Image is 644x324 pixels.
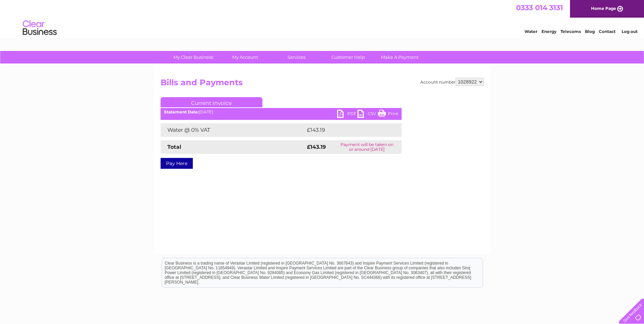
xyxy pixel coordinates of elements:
a: Energy [541,29,556,34]
a: 0333 014 3131 [516,3,563,12]
a: Pay Here [161,158,193,169]
a: Current Invoice [161,97,262,107]
a: Customer Help [320,51,376,64]
div: Account number [420,78,484,86]
div: Clear Business is a trading name of Verastar Limited (registered in [GEOGRAPHIC_DATA] No. 3667643... [162,4,483,33]
div: [DATE] [161,110,402,114]
td: £143.19 [305,123,389,137]
strong: Total [167,144,181,150]
a: Water [525,29,537,34]
h2: Bills and Payments [161,78,484,91]
a: My Account [217,51,273,64]
a: My Clear Business [165,51,221,64]
a: CSV [357,110,378,120]
a: Services [269,51,325,64]
a: Contact [599,29,615,34]
a: Print [378,110,398,120]
a: Make A Payment [372,51,428,64]
strong: £143.19 [307,144,326,150]
td: Water @ 0% VAT [161,123,305,137]
a: Telecoms [560,29,581,34]
a: Log out [622,29,638,34]
a: PDF [337,110,357,120]
td: Payment will be taken on or around [DATE] [332,140,401,154]
a: Blog [585,29,595,34]
img: logo.png [22,18,57,38]
b: Statement Date: [164,109,199,114]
